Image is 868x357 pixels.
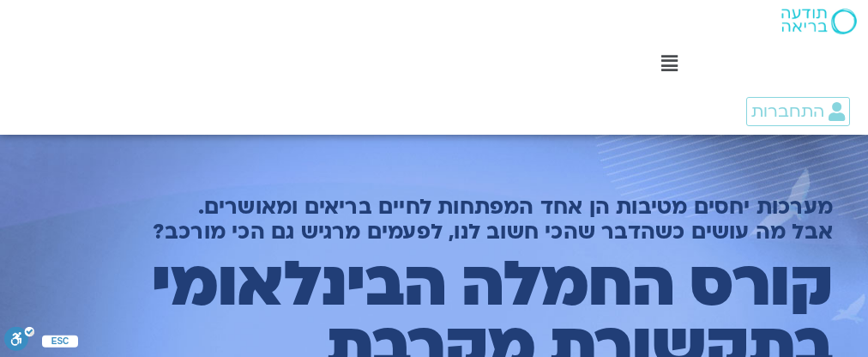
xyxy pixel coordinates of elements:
[746,97,850,126] a: התחברות
[751,102,824,121] span: התחברות
[781,9,857,34] img: תודעה בריאה
[76,195,834,245] h2: מערכות יחסים מטיבות הן אחד המפתחות לחיים בריאים ומאושרים. אבל מה עושים כשהדבר שהכי חשוב לנו, לפעמ...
